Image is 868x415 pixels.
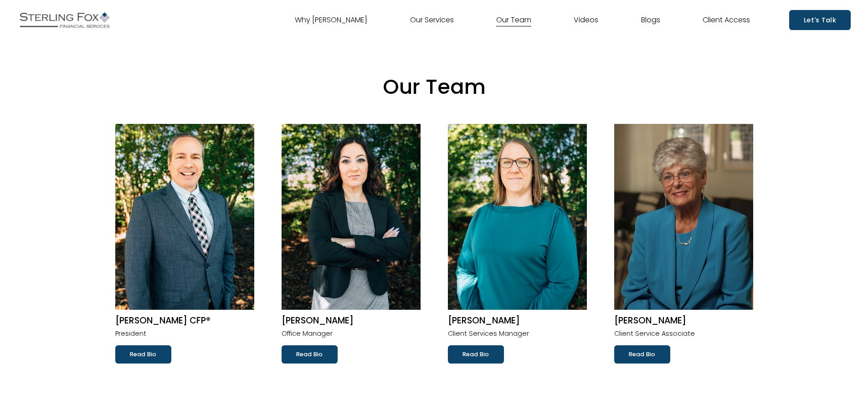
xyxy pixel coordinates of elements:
[448,328,587,340] p: Client Services Manager
[641,13,660,27] a: Blogs
[115,315,254,327] h2: [PERSON_NAME] CFP®
[410,13,454,27] a: Our Services
[496,13,531,27] a: Our Team
[115,124,254,310] img: Robert W. Volpe CFP®
[789,10,851,30] a: Let's Talk
[115,345,171,364] a: Read Bio
[115,328,254,340] p: President
[614,328,753,340] p: Client Service Associate
[448,124,587,310] img: Kerri Pait
[448,345,504,364] a: Read Bio
[282,328,421,340] p: Office Manager
[115,69,753,106] p: Our Team
[282,345,338,364] a: Read Bio
[574,13,598,27] a: Videos
[448,315,587,327] h2: [PERSON_NAME]
[703,13,750,27] a: Client Access
[282,124,421,310] img: Lisa M. Coello
[282,315,421,327] h2: [PERSON_NAME]
[295,13,367,27] a: Why [PERSON_NAME]
[17,9,112,31] img: Sterling Fox Financial Services
[614,315,753,327] h2: [PERSON_NAME]
[614,345,670,364] a: Read Bio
